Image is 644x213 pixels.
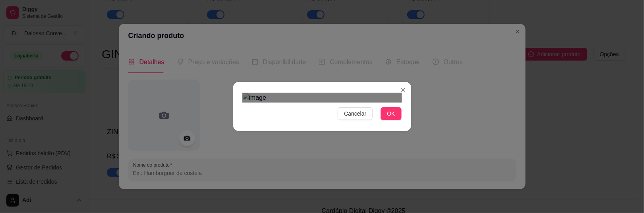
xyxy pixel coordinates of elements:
button: Cancelar [338,107,373,120]
img: image [243,93,402,103]
span: OK [387,109,395,118]
button: Close [397,84,410,96]
span: Cancelar [344,109,366,118]
button: OK [381,107,401,120]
